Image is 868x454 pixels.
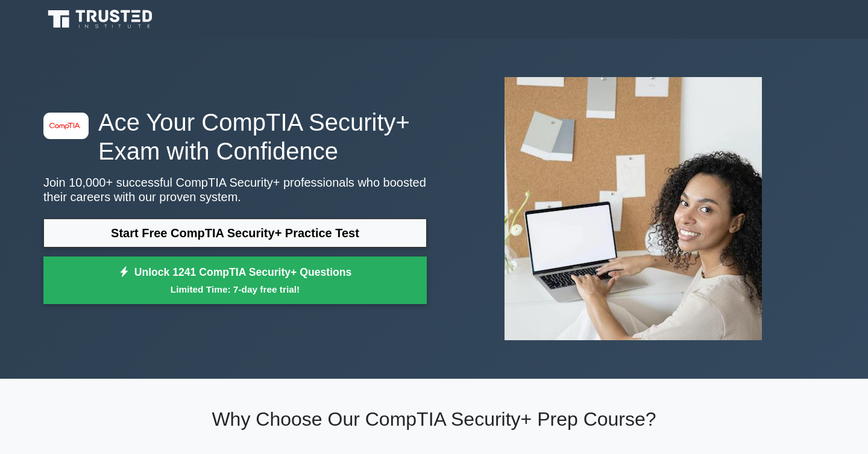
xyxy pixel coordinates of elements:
a: Unlock 1241 CompTIA Security+ QuestionsLimited Time: 7-day free trial! [43,257,427,305]
small: Limited Time: 7-day free trial! [58,282,412,296]
h2: Why Choose Our CompTIA Security+ Prep Course? [43,408,825,431]
a: Start Free CompTIA Security+ Practice Test [43,219,427,247]
p: Join 10,000+ successful CompTIA Security+ professionals who boosted their careers with our proven... [43,175,427,204]
h1: Ace Your CompTIA Security+ Exam with Confidence [43,108,427,166]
